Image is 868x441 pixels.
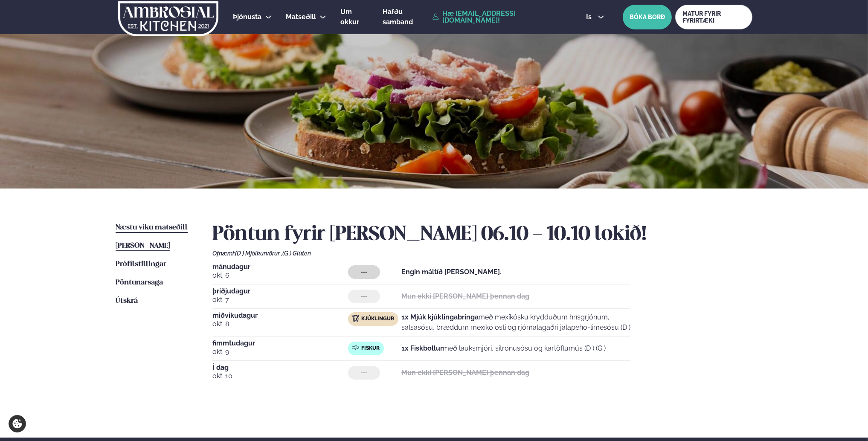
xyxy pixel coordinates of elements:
span: Matseðill [286,13,316,21]
strong: Mun ekki [PERSON_NAME] þennan dag [401,368,529,377]
span: okt. 9 [212,347,348,357]
img: fish.svg [352,344,359,351]
p: með mexíkósku krydduðum hrísgrjónum, salsasósu, bræddum mexíkó osti og rjómalagaðri jalapeño-lime... [401,312,630,333]
span: mánudagur [212,264,348,270]
a: MATUR FYRIR FYRIRTÆKI [675,5,752,29]
a: [PERSON_NAME] [116,241,170,251]
div: Ofnæmi: [212,250,752,257]
span: okt. 8 [212,319,348,329]
button: is [579,14,611,20]
a: Næstu viku matseðill [116,223,188,233]
span: (D ) Mjólkurvörur , [235,250,282,257]
span: Pöntunarsaga [116,279,163,286]
strong: 1x Fiskbollur [401,344,443,352]
strong: 1x Mjúk kjúklingabringa [401,313,479,321]
span: Í dag [212,364,348,371]
span: --- [361,293,367,300]
a: Um okkur [340,7,369,27]
a: Prófílstillingar [116,259,166,270]
span: is [586,14,594,20]
a: Cookie settings [9,415,26,432]
span: (G ) Glúten [282,250,311,257]
span: Fiskur [361,345,380,352]
p: með lauksmjöri, sítrónusósu og kartöflumús (D ) (G ) [401,343,606,354]
a: Útskrá [116,296,138,306]
img: chicken.svg [352,315,359,322]
img: logo [117,1,219,36]
a: Hæ [EMAIL_ADDRESS][DOMAIN_NAME]! [433,10,566,24]
span: Útskrá [116,297,138,305]
span: Prófílstillingar [116,261,166,268]
span: fimmtudagur [212,340,348,347]
strong: Engin máltíð [PERSON_NAME]. [401,268,502,276]
span: --- [361,269,367,276]
a: Matseðill [286,12,316,22]
span: Næstu viku matseðill [116,224,188,231]
a: Þjónusta [233,12,261,22]
span: Kjúklingur [361,316,394,322]
span: þriðjudagur [212,288,348,295]
span: okt. 7 [212,295,348,305]
span: Þjónusta [233,13,261,21]
span: [PERSON_NAME] [116,242,170,250]
strong: Mun ekki [PERSON_NAME] þennan dag [401,292,529,300]
span: okt. 10 [212,371,348,381]
span: miðvikudagur [212,312,348,319]
span: --- [361,369,367,376]
span: Hafðu samband [383,8,413,26]
span: okt. 6 [212,270,348,281]
button: BÓKA BORÐ [623,5,672,29]
h2: Pöntun fyrir [PERSON_NAME] 06.10 - 10.10 lokið! [212,223,752,247]
a: Pöntunarsaga [116,278,163,288]
a: Hafðu samband [383,7,428,27]
span: Um okkur [340,8,359,26]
